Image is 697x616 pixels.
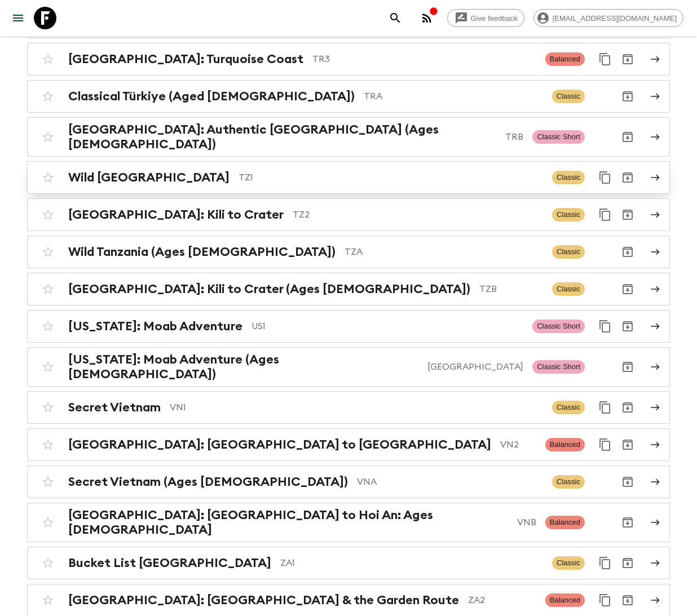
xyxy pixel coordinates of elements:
span: Balanced [545,516,585,529]
h2: [GEOGRAPHIC_DATA]: [GEOGRAPHIC_DATA] to [GEOGRAPHIC_DATA] [68,437,491,452]
span: Classic [552,208,585,221]
button: Archive [616,511,639,534]
button: Duplicate for 45-59 [594,203,616,226]
button: Archive [616,589,639,611]
p: ZA2 [468,593,536,607]
a: [GEOGRAPHIC_DATA]: [GEOGRAPHIC_DATA] to Hoi An: Ages [DEMOGRAPHIC_DATA]VNBBalancedArchive [27,503,670,542]
button: menu [7,7,29,29]
span: Balanced [545,593,585,607]
button: Archive [616,203,639,226]
button: Duplicate for 45-59 [594,48,616,70]
a: [GEOGRAPHIC_DATA]: [GEOGRAPHIC_DATA] to [GEOGRAPHIC_DATA]VN2BalancedDuplicate for 45-59Archive [27,428,670,461]
span: Classic [552,282,585,296]
p: TR3 [312,52,536,66]
h2: Secret Vietnam (Ages [DEMOGRAPHIC_DATA]) [68,475,348,489]
h2: Wild [GEOGRAPHIC_DATA] [68,170,230,185]
a: [GEOGRAPHIC_DATA]: Authentic [GEOGRAPHIC_DATA] (Ages [DEMOGRAPHIC_DATA])TRBClassic ShortArchive [27,117,670,157]
button: Duplicate for 45-59 [594,396,616,419]
h2: [GEOGRAPHIC_DATA]: Authentic [GEOGRAPHIC_DATA] (Ages [DEMOGRAPHIC_DATA]) [68,122,496,152]
button: Duplicate for 45-59 [594,552,616,574]
button: Duplicate for 45-59 [594,166,616,189]
div: [EMAIL_ADDRESS][DOMAIN_NAME] [533,9,683,27]
span: Classic [552,245,585,259]
button: Duplicate for 45-59 [594,315,616,338]
p: VNB [517,516,536,529]
a: Give feedback [447,9,524,27]
button: Duplicate for 45-59 [594,433,616,456]
button: Archive [616,278,639,300]
p: TZA [345,245,543,259]
button: Archive [616,241,639,263]
button: Archive [616,356,639,378]
h2: [GEOGRAPHIC_DATA]: Turquoise Coast [68,52,303,67]
span: Classic [552,475,585,489]
span: Classic [552,556,585,570]
p: TZ2 [293,208,543,221]
a: Wild [GEOGRAPHIC_DATA]TZ1ClassicDuplicate for 45-59Archive [27,161,670,194]
p: TRA [364,90,543,103]
p: TZ1 [239,171,543,184]
span: Classic Short [532,320,585,333]
button: Archive [616,471,639,493]
a: [US_STATE]: Moab Adventure (Ages [DEMOGRAPHIC_DATA])[GEOGRAPHIC_DATA]Classic ShortArchive [27,347,670,387]
span: Balanced [545,52,585,66]
h2: Bucket List [GEOGRAPHIC_DATA] [68,556,271,570]
a: Secret Vietnam (Ages [DEMOGRAPHIC_DATA])VNAClassicArchive [27,466,670,498]
a: Bucket List [GEOGRAPHIC_DATA]ZA1ClassicDuplicate for 45-59Archive [27,547,670,579]
a: [GEOGRAPHIC_DATA]: Turquoise CoastTR3BalancedDuplicate for 45-59Archive [27,43,670,76]
button: Archive [616,85,639,108]
span: Classic Short [532,130,585,144]
p: VNA [357,475,543,489]
button: Archive [616,433,639,456]
h2: [US_STATE]: Moab Adventure (Ages [DEMOGRAPHIC_DATA]) [68,352,418,382]
p: TZB [479,282,543,296]
span: Give feedback [465,14,524,23]
p: VN2 [500,438,536,451]
h2: [US_STATE]: Moab Adventure [68,319,242,334]
h2: Secret Vietnam [68,400,161,415]
h2: [GEOGRAPHIC_DATA]: [GEOGRAPHIC_DATA] & the Garden Route [68,593,459,608]
button: Archive [616,166,639,189]
a: [GEOGRAPHIC_DATA]: Kili to Crater (Ages [DEMOGRAPHIC_DATA])TZBClassicArchive [27,273,670,305]
span: Classic Short [532,360,585,374]
button: Archive [616,126,639,148]
h2: [GEOGRAPHIC_DATA]: [GEOGRAPHIC_DATA] to Hoi An: Ages [DEMOGRAPHIC_DATA] [68,508,508,537]
h2: Wild Tanzania (Ages [DEMOGRAPHIC_DATA]) [68,245,336,259]
span: [EMAIL_ADDRESS][DOMAIN_NAME] [546,14,683,23]
button: Archive [616,315,639,338]
button: Archive [616,552,639,574]
h2: Classical Türkiye (Aged [DEMOGRAPHIC_DATA]) [68,89,355,104]
p: TRB [505,130,523,144]
span: Classic [552,90,585,103]
button: Archive [616,48,639,70]
p: VN1 [170,401,543,414]
a: Wild Tanzania (Ages [DEMOGRAPHIC_DATA])TZAClassicArchive [27,236,670,268]
span: Balanced [545,438,585,451]
span: Classic [552,171,585,184]
button: Duplicate for 45-59 [594,589,616,611]
a: Secret VietnamVN1ClassicDuplicate for 45-59Archive [27,391,670,424]
span: Classic [552,401,585,414]
button: Archive [616,396,639,419]
a: [US_STATE]: Moab AdventureUS1Classic ShortDuplicate for 45-59Archive [27,310,670,343]
p: [GEOGRAPHIC_DATA] [427,360,523,374]
p: ZA1 [280,556,543,570]
a: Classical Türkiye (Aged [DEMOGRAPHIC_DATA])TRAClassicArchive [27,80,670,113]
button: search adventures [384,7,407,29]
a: [GEOGRAPHIC_DATA]: Kili to CraterTZ2ClassicDuplicate for 45-59Archive [27,198,670,231]
h2: [GEOGRAPHIC_DATA]: Kili to Crater (Ages [DEMOGRAPHIC_DATA]) [68,282,470,296]
h2: [GEOGRAPHIC_DATA]: Kili to Crater [68,207,284,222]
p: US1 [252,320,523,333]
